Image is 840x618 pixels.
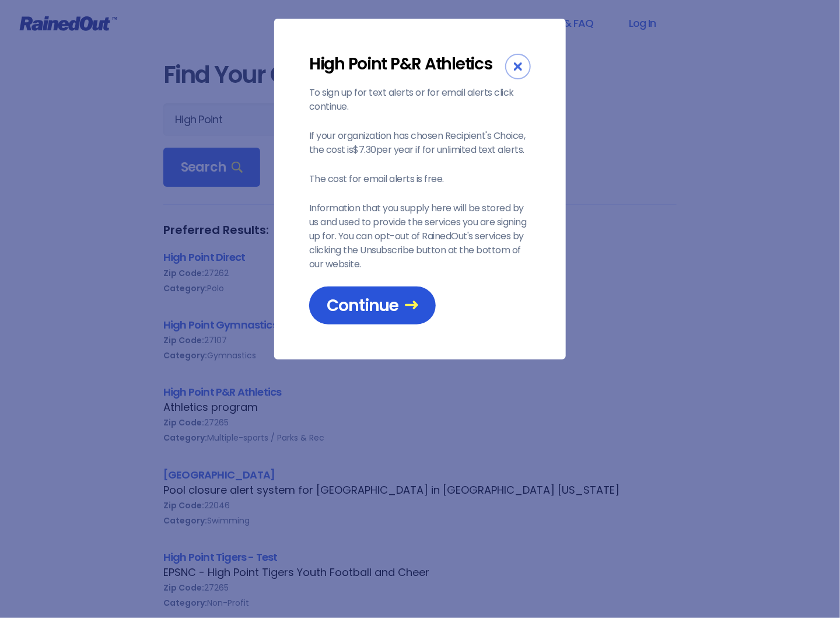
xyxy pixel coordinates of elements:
[327,295,418,316] span: Continue
[309,129,531,157] p: If your organization has chosen Recipient's Choice, the cost is $7.30 per year if for unlimited t...
[505,54,531,79] div: Close
[309,54,505,74] div: High Point P&R Athletics
[309,201,531,271] p: Information that you supply here will be stored by us and used to provide the services you are si...
[309,172,531,186] p: The cost for email alerts is free.
[309,86,531,114] p: To sign up for text alerts or for email alerts click continue.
